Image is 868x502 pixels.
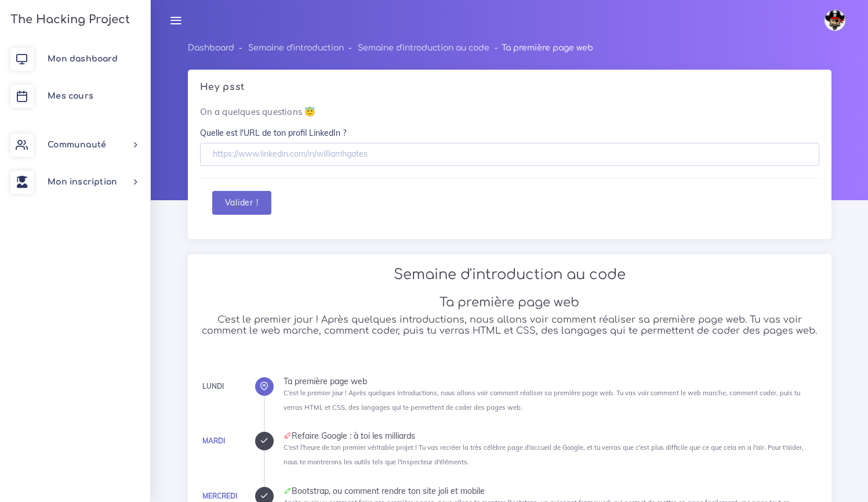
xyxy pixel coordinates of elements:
a: Dashboard [188,44,234,52]
img: avatar [825,10,845,31]
small: C'est l'heure de ton premier véritable projet ! Tu vas recréer la très célèbre page d'accueil de ... [284,443,804,466]
small: C'est le premier jour ! Après quelques introductions, nous allons voir comment réaliser sa premiè... [284,389,800,411]
a: Semaine d'introduction [248,44,344,52]
li: Ta première page web [489,41,593,55]
h2: Semaine d'introduction au code [200,266,819,283]
i: Projet à rendre ce jour-là [284,432,292,440]
h3: The Hacking Project [7,13,130,26]
h5: Hey psst [200,82,819,93]
a: Mardi [202,436,225,445]
button: Valider ! [212,191,271,215]
div: Refaire Google : à toi les milliards [284,432,819,440]
input: https://www.linkedin.com/in/williamhgates [200,143,819,167]
span: Communauté [48,140,106,149]
span: Mon inscription [48,178,117,186]
p: On a quelques questions 😇 [200,105,819,119]
div: Ta première page web [284,377,819,385]
h3: Ta première page web [200,295,819,310]
label: Quelle est l'URL de ton profil LinkedIn ? [200,127,346,139]
span: Mon dashboard [48,55,118,63]
span: Mes cours [48,92,93,100]
i: Corrections cette journée là [284,487,292,495]
a: Mercredi [202,492,237,500]
a: Semaine d'introduction au code [358,44,489,52]
h5: C'est le premier jour ! Après quelques introductions, nous allons voir comment réaliser sa premiè... [200,315,819,337]
div: Bootstrap, ou comment rendre ton site joli et mobile [284,487,819,495]
div: Lundi [202,380,224,393]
